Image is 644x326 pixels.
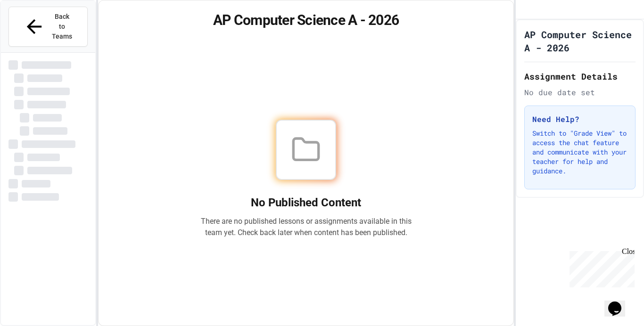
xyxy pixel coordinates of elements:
div: Chat with us now!Close [4,4,65,60]
h3: Need Help? [532,114,627,125]
h2: No Published Content [200,195,412,210]
h1: AP Computer Science A - 2026 [524,28,636,54]
p: There are no published lessons or assignments available in this team yet. Check back later when c... [200,216,412,238]
iframe: chat widget [604,288,635,317]
span: Back to Teams [51,12,73,41]
div: No due date set [524,87,636,98]
button: Back to Teams [8,7,88,47]
iframe: chat widget [566,247,635,287]
h2: Assignment Details [524,70,636,83]
h1: AP Computer Science A - 2026 [110,12,503,29]
p: Switch to "Grade View" to access the chat feature and communicate with your teacher for help and ... [532,129,627,176]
